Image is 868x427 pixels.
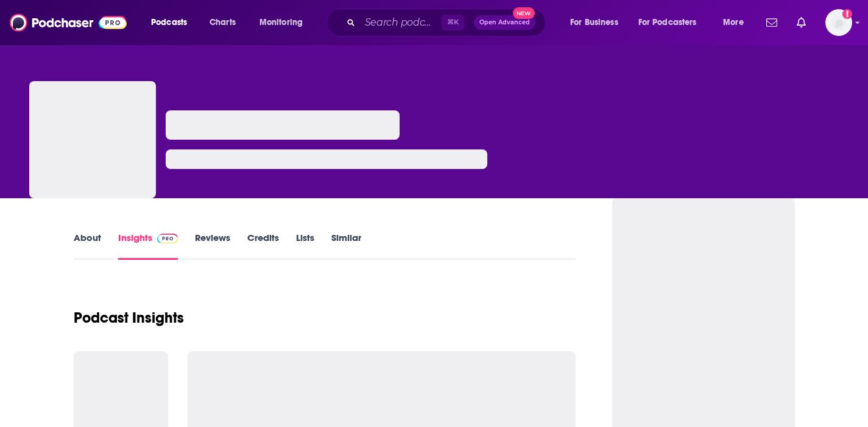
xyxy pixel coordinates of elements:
[331,232,361,260] a: Similar
[842,9,852,19] svg: Add a profile image
[360,13,442,32] input: Search podcasts, credits, & more...
[247,232,279,260] a: Credits
[761,12,782,33] a: Show notifications dropdown
[792,12,811,33] a: Show notifications dropdown
[143,13,203,32] button: open menu
[825,9,852,36] span: Logged in as DineRacoma
[74,309,184,327] h1: Podcast Insights
[195,232,230,260] a: Reviews
[715,13,759,32] button: open menu
[151,14,187,31] span: Podcasts
[157,234,178,243] img: Podchaser Pro
[562,13,633,32] button: open menu
[10,11,127,34] img: Podchaser - Follow, Share and Rate Podcasts
[825,9,852,36] img: User Profile
[570,14,618,31] span: For Business
[638,14,697,31] span: For Podcasters
[479,20,530,26] span: Open Advanced
[210,14,236,31] span: Charts
[202,13,243,32] a: Charts
[259,14,303,31] span: Monitoring
[118,232,178,260] a: InsightsPodchaser Pro
[723,14,744,31] span: More
[513,7,535,19] span: New
[296,232,314,260] a: Lists
[74,232,101,260] a: About
[251,13,319,32] button: open menu
[630,13,715,32] button: open menu
[825,9,852,36] button: Show profile menu
[474,15,535,30] button: Open AdvancedNew
[338,9,557,37] div: Search podcasts, credits, & more...
[442,15,464,30] span: ⌘ K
